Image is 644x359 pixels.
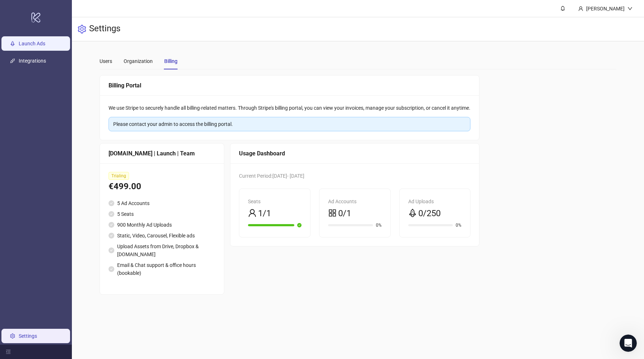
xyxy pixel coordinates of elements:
span: down [627,6,632,11]
span: check-circle [109,211,114,217]
span: user [248,209,257,217]
span: user [578,6,583,11]
div: €499.00 [109,180,215,194]
span: appstore [328,209,337,217]
li: 5 Seats [109,210,215,218]
h3: Settings [89,23,120,35]
div: Ad Uploads [408,197,462,205]
div: [DOMAIN_NAME] | Launch | Team [109,149,215,158]
span: check-circle [109,266,114,272]
span: setting [78,25,86,33]
li: Email & Chat support & office hours (bookable) [109,261,215,277]
span: 1/1 [258,207,271,221]
span: check-circle [109,233,114,238]
div: Users [100,57,112,65]
div: [PERSON_NAME] [583,5,627,13]
div: Ad Accounts [328,197,382,205]
div: Billing Portal [109,81,470,90]
span: Current Period: [DATE] - [DATE] [239,173,304,179]
a: Integrations [19,58,46,64]
span: 0% [376,223,382,227]
span: 0% [456,223,461,227]
li: 5 Ad Accounts [109,199,215,207]
div: Seats [248,197,302,205]
li: Upload Assets from Drive, Dropbox & [DOMAIN_NAME] [109,242,215,258]
span: bell [560,6,565,11]
span: check-circle [109,247,114,253]
span: check-circle [297,223,302,227]
div: Billing [164,57,178,65]
a: Settings [19,333,37,339]
span: 0/250 [418,207,441,221]
li: Static, Video, Carousel, Flexible ads [109,232,215,240]
div: We use Stripe to securely handle all billing-related matters. Through Stripe's billing portal, yo... [109,104,470,112]
span: check-circle [109,200,114,206]
a: Launch Ads [19,41,45,46]
span: menu-fold [6,349,11,354]
div: Please contact your admin to access the billing portal. [113,120,466,128]
span: check-circle [109,222,114,228]
span: Trialing [109,172,129,180]
li: 900 Monthly Ad Uploads [109,221,215,229]
span: 0/1 [338,207,351,221]
span: rocket [408,209,417,217]
iframe: Intercom live chat [620,335,637,352]
div: Organization [124,57,153,65]
div: Usage Dashboard [239,149,470,158]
